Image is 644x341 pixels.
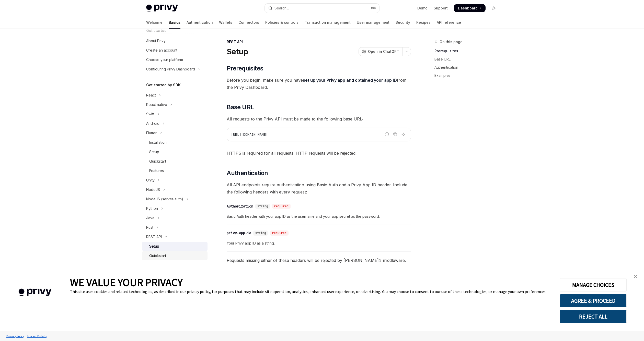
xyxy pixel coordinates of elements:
[142,251,208,260] a: Quickstart
[142,204,208,213] button: Toggle Python section
[142,232,208,241] button: Toggle REST API section
[630,271,641,282] a: close banner
[146,82,181,88] h5: Get started by SDK
[149,243,159,249] div: Setup
[146,38,166,44] div: About Privy
[231,132,268,137] span: [URL][DOMAIN_NAME]
[265,4,379,13] button: Open search
[146,66,195,72] div: Configuring Privy Dashboard
[257,204,268,208] span: string
[227,47,248,56] h1: Setup
[142,223,208,232] button: Toggle Rust section
[227,181,411,196] span: All API endpoints require authentication using Basic Auth and a Privy App ID header. Include the ...
[272,204,291,209] div: required
[146,205,158,212] div: Python
[142,157,208,166] a: Quickstart
[227,204,253,209] div: Authorization
[434,71,502,80] a: Examples
[142,128,208,138] button: Toggle Flutter section
[26,332,48,340] a: Tracker Details
[149,168,164,174] div: Features
[454,4,486,12] a: Dashboard
[187,16,213,29] a: Authentication
[400,131,407,138] button: Ask AI
[227,240,411,246] span: Your Privy app ID as a string.
[146,102,167,108] div: React native
[238,16,259,29] a: Connectors
[142,213,208,223] button: Toggle Java section
[359,47,402,56] button: Open in ChatGPT
[227,103,254,111] span: Base URL
[149,253,166,259] div: Quickstart
[142,147,208,156] a: Setup
[560,310,627,323] button: REJECT ALL
[142,138,208,147] a: Installation
[227,39,411,44] div: REST API
[560,294,627,307] button: AGREE & PROCEED
[146,215,154,221] div: Java
[146,196,183,202] div: NodeJS (server-auth)
[146,16,163,29] a: Welcome
[146,92,156,98] div: React
[265,16,298,29] a: Policies & controls
[142,109,208,119] button: Toggle Swift section
[146,224,153,230] div: Rust
[149,158,166,164] div: Quickstart
[146,120,159,127] div: Android
[434,63,502,71] a: Authentication
[357,16,389,29] a: User management
[142,176,208,185] button: Toggle Unity section
[227,115,411,123] span: All requests to the Privy API must be made to the following base URL:
[142,242,208,251] a: Setup
[434,6,448,11] a: Support
[305,16,351,29] a: Transaction management
[142,65,208,74] button: Toggle Configuring Privy Dashboard section
[8,281,62,303] img: company logo
[70,276,183,289] span: WE VALUE YOUR PRIVACY
[142,55,208,64] a: Choose your platform
[560,278,627,291] button: MANAGE CHOICES
[227,169,268,177] span: Authentication
[146,177,155,183] div: Unity
[417,6,428,11] a: Demo
[303,78,397,83] a: set up your Privy app and obtained your app ID
[146,130,157,136] div: Flutter
[146,47,177,53] div: Create an account
[227,230,251,236] div: privy-app-id
[146,57,183,63] div: Choose your platform
[149,149,159,155] div: Setup
[437,16,461,29] a: API reference
[490,4,498,12] button: Toggle dark mode
[142,194,208,204] button: Toggle NodeJS (server-auth) section
[227,213,411,220] span: Basic Auth header with your app ID as the username and your app secret as the password.
[219,16,232,29] a: Wallets
[384,131,390,138] button: Report incorrect code
[416,16,431,29] a: Recipes
[371,6,376,10] span: ⌘ K
[142,91,208,100] button: Toggle React section
[146,5,178,12] img: light logo
[146,111,154,117] div: Swift
[146,187,160,193] div: NodeJS
[368,49,399,54] span: Open in ChatGPT
[169,16,180,29] a: Basics
[440,39,463,45] span: On this page
[146,234,162,240] div: REST API
[142,119,208,128] button: Toggle Android section
[142,100,208,109] button: Toggle React native section
[255,231,266,235] span: string
[227,64,263,72] span: Prerequisites
[392,131,398,138] button: Copy the contents from the code block
[70,289,552,294] div: This site uses cookies and related technologies, as described in our privacy policy, for purposes...
[396,16,410,29] a: Security
[434,55,502,63] a: Base URL
[142,36,208,45] a: About Privy
[634,275,637,278] img: close banner
[458,6,478,11] span: Dashboard
[149,139,167,145] div: Installation
[434,47,502,55] a: Prerequisites
[274,5,289,11] div: Search...
[227,77,411,91] span: Before you begin, make sure you have from the Privy Dashboard.
[227,150,411,157] span: HTTPS is required for all requests. HTTP requests will be rejected.
[5,332,26,340] a: Privacy Policy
